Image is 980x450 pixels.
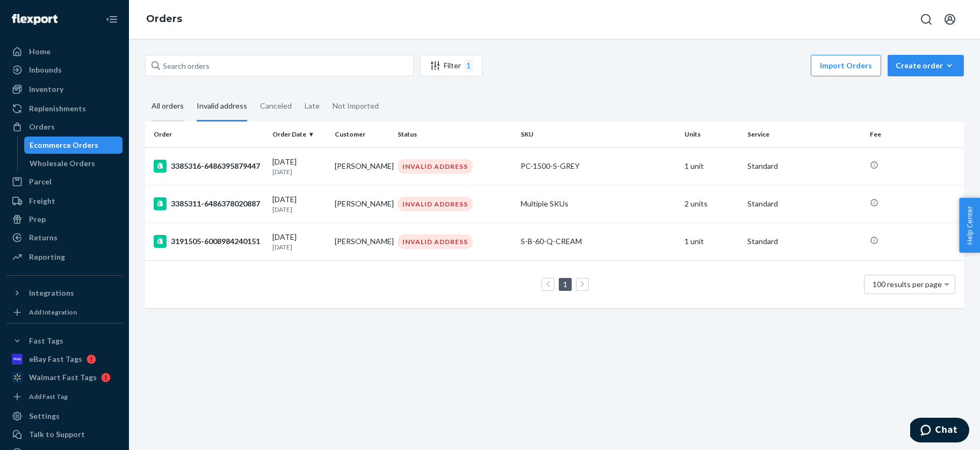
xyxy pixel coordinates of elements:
th: Status [393,122,516,147]
th: Order Date [268,122,331,147]
button: Filter [420,55,482,76]
p: Standard [747,236,862,247]
th: Fee [866,122,964,147]
div: Freight [29,196,55,206]
a: Wholesale Orders [24,155,123,172]
div: Walmart Fast Tags [29,372,97,383]
div: INVALID ADDRESS [398,197,473,211]
div: 3191505-6008984240151 [154,235,264,248]
div: All orders [152,92,184,122]
a: Orders [146,13,182,25]
div: [DATE] [272,232,327,252]
div: INVALID ADDRESS [398,234,473,249]
p: Standard [747,161,862,172]
a: Freight [6,192,122,210]
div: PC-1500-S-GREY [521,161,676,172]
div: [DATE] [272,194,327,214]
td: 2 units [680,185,743,223]
div: Prep [29,214,46,225]
div: Filter [421,59,482,72]
span: 100 results per page [873,280,942,289]
a: Prep [6,211,122,228]
a: Orders [6,118,122,135]
th: Units [680,122,743,147]
a: Ecommerce Orders [24,137,123,154]
p: [DATE] [272,242,327,252]
div: Reporting [29,252,65,262]
ol: breadcrumbs [138,4,191,35]
p: [DATE] [272,205,327,214]
iframe: Opens a widget where you can chat to one of our agents [910,418,969,445]
button: Create order [888,55,964,76]
button: Help Center [959,198,980,253]
div: S-B-60-Q-CREAM [521,236,676,247]
div: Replenishments [29,103,86,114]
td: 1 unit [680,223,743,260]
p: Standard [747,198,862,209]
th: SKU [516,122,680,147]
div: Add Integration [29,308,77,317]
div: [DATE] [272,156,327,176]
div: 3385316-6486395879447 [154,160,264,173]
a: Parcel [6,173,122,190]
a: Inventory [6,81,122,98]
button: Talk to Support [6,426,122,443]
div: Inbounds [29,65,62,75]
p: [DATE] [272,167,327,176]
div: 3385311-6486378020887 [154,197,264,210]
button: Fast Tags [6,332,122,349]
a: Reporting [6,248,122,266]
div: Canceled [260,92,292,120]
th: Service [743,122,866,147]
div: Inventory [29,84,63,95]
div: Customer [335,130,389,139]
div: Settings [29,411,60,422]
button: Open account menu [939,9,961,30]
div: Fast Tags [29,335,63,346]
div: Talk to Support [29,429,85,440]
input: Search orders [145,55,414,76]
td: [PERSON_NAME] [330,223,393,260]
div: Returns [29,232,57,243]
a: Add Integration [6,306,122,319]
button: Import Orders [811,55,881,76]
div: 1 [464,59,473,72]
div: Orders [29,122,55,132]
a: eBay Fast Tags [6,351,122,368]
td: Multiple SKUs [516,185,680,223]
td: 1 unit [680,147,743,185]
div: INVALID ADDRESS [398,159,473,174]
div: Home [29,46,51,57]
a: Page 1 is your current page [561,280,570,289]
div: Ecommerce Orders [30,140,98,151]
div: Invalid address [197,92,247,122]
th: Order [145,122,268,147]
a: Home [6,43,122,60]
button: Open Search Box [916,9,937,30]
div: eBay Fast Tags [29,354,82,365]
a: Settings [6,408,122,425]
a: Add Fast Tag [6,390,122,403]
td: [PERSON_NAME] [330,185,393,223]
a: Returns [6,229,122,246]
div: Not Imported [333,92,379,120]
div: Add Fast Tag [29,392,68,401]
div: Parcel [29,176,52,187]
div: Integrations [29,288,74,298]
a: Inbounds [6,61,122,78]
img: Flexport logo [12,14,57,25]
button: Integrations [6,284,122,302]
div: Wholesale Orders [30,158,95,169]
div: Late [305,92,320,120]
a: Walmart Fast Tags [6,369,122,386]
a: Replenishments [6,100,122,117]
td: [PERSON_NAME] [330,147,393,185]
div: Create order [896,60,956,71]
button: Close Navigation [101,9,122,30]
